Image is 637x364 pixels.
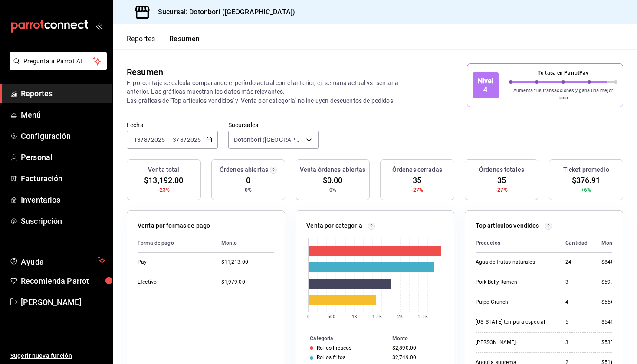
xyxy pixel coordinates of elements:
button: open_drawer_menu [95,23,102,30]
p: Venta por formas de pago [138,221,210,230]
h3: Venta órdenes abiertas [300,165,366,174]
div: $2,890.00 [392,345,440,351]
span: 35 [497,174,506,186]
div: [US_STATE] tempura especial [476,318,552,326]
div: 4 [565,298,588,306]
div: $1,979.00 [221,279,275,286]
span: 0 [246,174,250,186]
div: 3 [565,279,588,286]
button: Reportes [127,35,155,49]
span: 0% [329,186,336,194]
span: Suscripción [21,215,105,227]
span: Pregunta a Parrot AI [23,57,93,66]
span: $376.91 [572,174,601,186]
span: Ayuda [21,255,94,266]
th: Categoría [296,334,389,343]
div: Agua de frutas naturales [476,259,552,266]
span: - [166,136,168,143]
div: Pay [138,259,207,266]
p: Venta por categoría [306,221,362,230]
div: Resumen [127,66,163,79]
span: Facturación [21,173,105,184]
div: $2,749.00 [392,354,440,361]
input: -- [133,136,141,143]
span: / [148,136,151,143]
th: Monto [214,234,275,253]
span: Inventarios [21,194,105,206]
th: Monto [594,234,621,253]
span: Configuración [21,130,105,142]
span: $13,192.00 [144,174,183,186]
div: navigation tabs [127,35,200,49]
div: Nivel 4 [473,72,499,98]
span: / [141,136,144,143]
button: Resumen [169,35,200,49]
input: ---- [187,136,201,143]
div: Pulpo Crunch [476,298,552,306]
input: -- [144,136,148,143]
span: Recomienda Parrot [21,275,105,287]
span: / [177,136,179,143]
text: 500 [328,314,335,319]
span: 35 [413,174,421,186]
div: Efectivo [138,279,207,286]
div: $537.00 [601,339,621,346]
div: $556.00 [601,298,621,306]
text: 1.5K [373,314,382,319]
span: Menú [21,109,105,121]
input: ---- [151,136,165,143]
span: [PERSON_NAME] [21,296,105,308]
div: $545.00 [601,318,621,326]
label: Sucursales [228,122,319,128]
span: -23% [158,186,170,194]
p: Aumenta tus transacciones y gana una mejor tasa [509,87,618,102]
p: El porcentaje se calcula comparando el período actual con el anterior, ej. semana actual vs. sema... [127,79,416,105]
span: Reportes [21,88,105,99]
div: Rollos Frescos [317,345,351,351]
div: 5 [565,318,588,326]
h3: Ticket promedio [563,165,609,174]
span: Sugerir nueva función [10,351,105,361]
div: $840.00 [601,259,621,266]
div: Pork Belly Ramen [476,279,552,286]
th: Forma de pago [138,234,214,253]
h3: Órdenes cerradas [392,165,442,174]
text: 0 [307,314,310,319]
text: 2K [397,314,403,319]
span: +6% [581,186,591,194]
button: Pregunta a Parrot AI [10,52,107,70]
h3: Órdenes totales [479,165,524,174]
p: Tu tasa en ParrotPay [509,69,618,77]
span: / [184,136,187,143]
span: -27% [411,186,424,194]
div: 24 [565,259,588,266]
th: Monto [389,334,454,343]
div: $11,213.00 [221,259,275,266]
span: Dotonbori ([GEOGRAPHIC_DATA]) [234,135,303,144]
h3: Venta total [148,165,179,174]
text: 2.5K [419,314,428,319]
span: -27% [496,186,508,194]
th: Cantidad [558,234,594,253]
th: Productos [476,234,558,253]
label: Fecha [127,122,218,128]
div: $597.00 [601,279,621,286]
span: $0.00 [323,174,343,186]
div: 3 [565,339,588,346]
h3: Órdenes abiertas [220,165,268,174]
div: [PERSON_NAME] [476,339,552,346]
p: Top artículos vendidos [476,221,539,230]
text: 1K [352,314,358,319]
span: Personal [21,151,105,163]
span: 0% [245,186,252,194]
input: -- [180,136,184,143]
h3: Sucursal: Dotonbori ([GEOGRAPHIC_DATA]) [151,7,295,17]
a: Pregunta a Parrot AI [6,63,107,72]
input: -- [169,136,177,143]
div: Rollos fritos [317,354,345,361]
